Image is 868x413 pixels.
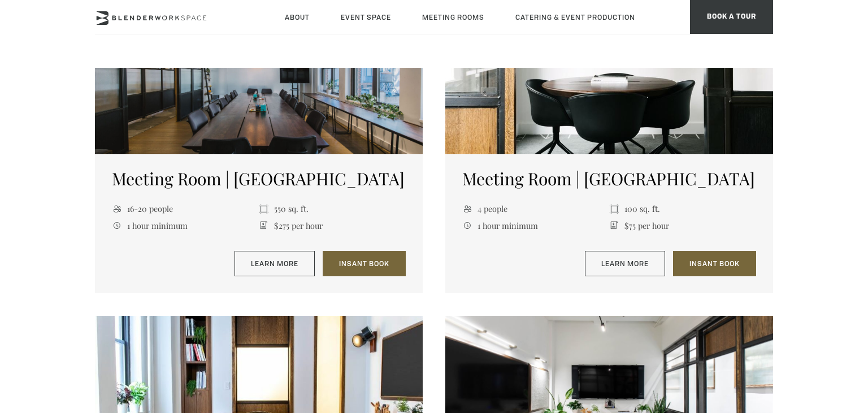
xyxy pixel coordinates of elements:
a: Learn More [585,251,665,277]
li: 16-20 people [112,201,259,217]
li: 550 sq. ft. [259,201,406,217]
a: Insant Book [323,251,406,277]
li: 1 hour minimum [462,217,609,233]
a: Learn More [235,251,315,277]
a: Insant Book [673,251,756,277]
h5: Meeting Room | [GEOGRAPHIC_DATA] [462,168,756,189]
li: $75 per hour [609,217,756,233]
h5: Meeting Room | [GEOGRAPHIC_DATA] [112,168,406,189]
li: 1 hour minimum [112,217,259,233]
li: 100 sq. ft. [609,201,756,217]
li: 4 people [462,201,609,217]
li: $275 per hour [259,217,406,233]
